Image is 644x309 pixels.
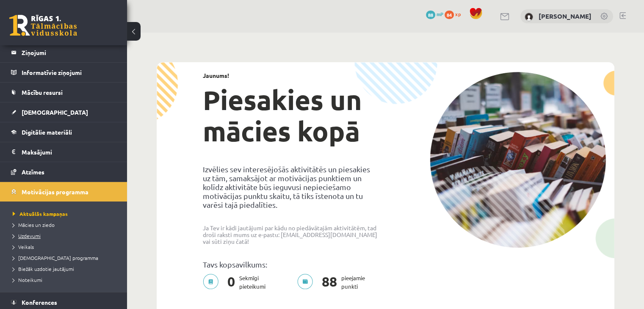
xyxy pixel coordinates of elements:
[13,276,119,284] a: Noteikumi
[223,274,239,291] span: 0
[22,128,72,136] span: Digitālie materiāli
[11,142,116,162] a: Maksājumi
[22,188,88,196] span: Motivācijas programma
[11,83,116,102] a: Mācību resursi
[437,11,443,17] span: mP
[13,221,55,228] span: Mācies un ziedo
[22,168,44,176] span: Atzīmes
[13,265,119,273] a: Biežāk uzdotie jautājumi
[22,298,57,306] span: Konferences
[13,254,98,261] span: [DEMOGRAPHIC_DATA] programma
[318,274,341,291] span: 88
[11,43,116,62] a: Ziņojumi
[426,11,443,17] a: 88 mP
[203,274,271,291] p: Sekmīgi pieteikumi
[525,13,533,21] img: Raivo Jurciks
[22,88,63,96] span: Mācību resursi
[11,63,116,82] a: Informatīvie ziņojumi
[11,102,116,122] a: [DEMOGRAPHIC_DATA]
[13,243,119,251] a: Veikals
[13,210,68,217] span: Aktuālās kampaņas
[13,265,74,272] span: Biežāk uzdotie jautājumi
[203,165,379,209] p: Izvēlies sev interesējošās aktivitātēs un piesakies uz tām, samaksājot ar motivācijas punktiem un...
[22,63,116,82] legend: Informatīvie ziņojumi
[203,224,379,245] p: Ja Tev ir kādi jautājumi par kādu no piedāvātajām aktivitātēm, tad droši raksti mums uz e-pastu: ...
[11,162,116,182] a: Atzīmes
[13,232,41,239] span: Uzdevumi
[22,142,116,162] legend: Maksājumi
[445,11,465,17] a: 84 xp
[297,274,370,291] p: pieejamie punkti
[445,11,454,19] span: 84
[22,43,116,62] legend: Ziņojumi
[455,11,461,17] span: xp
[426,11,435,19] span: 88
[203,84,379,147] h1: Piesakies un mācies kopā
[13,221,119,229] a: Mācies un ziedo
[13,276,42,283] span: Noteikumi
[9,15,77,36] a: Rīgas 1. Tālmācības vidusskola
[13,210,119,218] a: Aktuālās kampaņas
[13,232,119,240] a: Uzdevumi
[539,12,591,20] a: [PERSON_NAME]
[22,108,88,116] span: [DEMOGRAPHIC_DATA]
[13,254,119,262] a: [DEMOGRAPHIC_DATA] programma
[11,182,116,201] a: Motivācijas programma
[203,72,229,79] strong: Jaunums!
[11,122,116,142] a: Digitālie materiāli
[13,243,34,250] span: Veikals
[203,260,379,269] p: Tavs kopsavilkums:
[430,72,606,248] img: campaign-image-1c4f3b39ab1f89d1fca25a8facaab35ebc8e40cf20aedba61fd73fb4233361ac.png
